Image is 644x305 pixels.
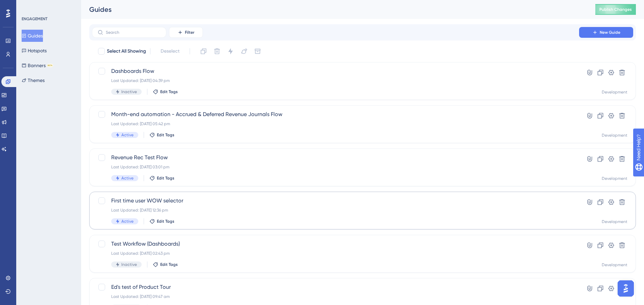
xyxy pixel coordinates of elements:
div: Development [602,133,627,138]
span: Need Help? [16,2,42,10]
button: Filter [169,27,203,38]
span: Active [121,132,134,138]
span: Edit Tags [157,175,174,181]
span: New Guide [600,30,620,35]
span: Deselect [161,47,180,55]
div: Last Updated: [DATE] 12:36 pm [111,207,560,213]
iframe: UserGuiding AI Assistant Launcher [616,278,636,299]
div: Development [602,262,627,268]
span: Inactive [121,89,137,94]
span: Inactive [121,262,137,267]
span: Test Workflow (Dashboards) [111,240,560,248]
span: First time user WOW selector [111,197,560,205]
span: Filter [185,30,194,35]
button: Edit Tags [153,262,178,267]
div: Last Updated: [DATE] 09:47 am [111,294,560,299]
div: Development [602,219,627,224]
span: Edit Tags [160,89,178,94]
span: Edit Tags [157,219,174,224]
div: Last Updated: [DATE] 02:43 pm [111,251,560,256]
span: Month-end automation - Accrued & Deferred Revenue Journals Flow [111,110,560,118]
div: Development [602,89,627,95]
div: ENGAGEMENT [22,16,47,22]
span: Active [121,219,134,224]
span: Publish Changes [599,7,632,12]
button: BannersBETA [22,59,53,72]
div: Last Updated: [DATE] 05:42 pm [111,121,560,127]
button: Edit Tags [149,175,174,181]
span: Revenue Rec Test Flow [111,154,560,162]
span: Select All Showing [107,47,146,55]
span: Dashboards Flow [111,67,560,75]
div: Guides [89,5,578,14]
span: Edit Tags [160,262,178,267]
button: Hotspots [22,45,47,57]
button: Themes [22,74,45,86]
button: New Guide [579,27,633,38]
span: Edit Tags [157,132,174,138]
div: BETA [47,64,53,67]
div: Last Updated: [DATE] 04:39 pm [111,78,560,83]
button: Publish Changes [595,4,636,15]
button: Edit Tags [149,219,174,224]
div: Development [602,176,627,181]
span: Active [121,175,134,181]
button: Deselect [154,45,186,57]
div: Last Updated: [DATE] 03:01 pm [111,164,560,170]
span: Ed's test of Product Tour [111,283,560,291]
button: Edit Tags [149,132,174,138]
button: Guides [22,30,43,42]
button: Edit Tags [153,89,178,94]
input: Search [106,30,161,35]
